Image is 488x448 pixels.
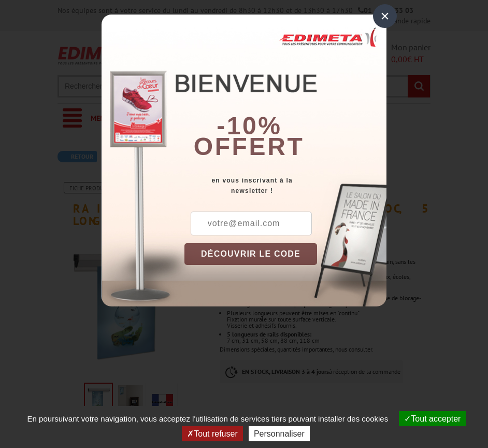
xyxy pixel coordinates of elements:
[217,112,282,139] b: -10%
[22,414,394,423] span: En poursuivant votre navigation, vous acceptez l'utilisation de services tiers pouvant installer ...
[194,133,305,160] font: offert
[191,212,312,235] input: votre@email.com
[373,4,397,28] div: ×
[184,175,386,196] div: en vous inscrivant à la newsletter !
[182,426,242,441] button: Tout refuser
[399,411,466,426] button: Tout accepter
[184,243,317,265] button: DÉCOUVRIR LE CODE
[249,426,310,441] button: Personnaliser (fenêtre modale)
